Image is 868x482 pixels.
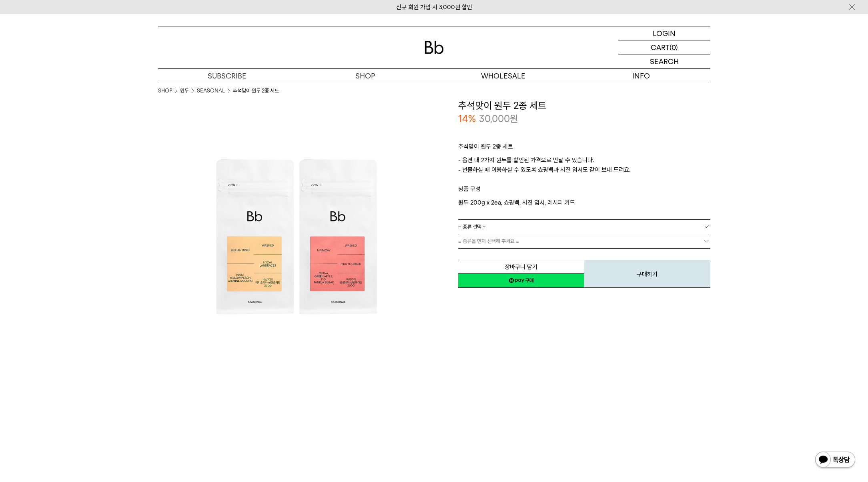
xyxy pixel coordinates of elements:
p: INFO [572,69,710,83]
p: SEARCH [650,54,679,68]
p: (0) [670,40,678,54]
a: CART (0) [618,40,710,54]
a: SUBSCRIBE [158,69,296,83]
a: 원두 [180,87,189,95]
p: 원두 200g x 2ea, 쇼핑백, 사진 엽서, 레시피 카드 [458,198,710,207]
img: 카카오톡 채널 1:1 채팅 버튼 [814,451,856,470]
h3: 추석맞이 원두 2종 세트 [458,99,710,112]
p: - 옵션 내 2가지 원두를 할인된 가격으로 만날 수 있습니다. - 선물하실 때 이용하실 수 있도록 쇼핑백과 사진 엽서도 같이 보내 드려요. [458,155,710,184]
a: LOGIN [618,26,710,40]
button: 장바구니 담기 [458,260,584,274]
p: 14% [458,112,476,126]
p: 추석맞이 원두 2종 세트 [458,142,710,155]
a: SEASONAL [197,87,225,95]
p: LOGIN [653,26,676,40]
img: 추석맞이 원두 2종 세트 [158,99,434,375]
p: CART [651,40,670,54]
button: 구매하기 [584,260,710,288]
a: SHOP [158,87,172,95]
a: SHOP [296,69,434,83]
span: = 종류을 먼저 선택해 주세요 = [458,234,519,248]
span: = 종류 선택 = [458,220,486,234]
p: 30,000 [479,112,518,126]
li: 추석맞이 원두 2종 세트 [233,87,279,95]
img: 로고 [425,41,444,54]
a: 신규 회원 가입 시 3,000원 할인 [396,4,472,11]
a: 새창 [458,273,584,288]
p: WHOLESALE [434,69,572,83]
p: 상품 구성 [458,184,710,198]
span: 원 [510,113,518,125]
